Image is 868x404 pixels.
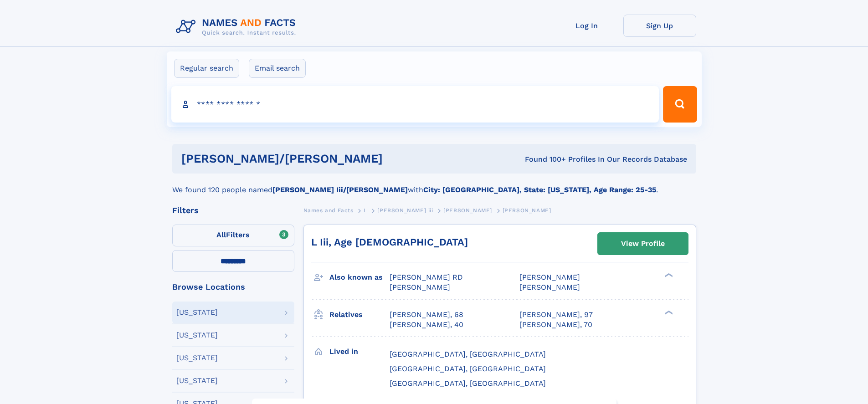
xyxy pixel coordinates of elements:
[454,154,687,164] div: Found 100+ Profiles In Our Records Database
[550,15,623,37] a: Log In
[623,15,696,37] a: Sign Up
[390,379,546,388] span: [GEOGRAPHIC_DATA], [GEOGRAPHIC_DATA]
[364,207,367,214] span: L
[329,307,390,322] h3: Relatives
[272,185,408,194] b: [PERSON_NAME] Iii/[PERSON_NAME]
[519,283,580,291] span: [PERSON_NAME]
[329,344,390,359] h3: Lived in
[329,270,390,285] h3: Also known as
[249,59,306,78] label: Email search
[390,320,463,330] a: [PERSON_NAME], 40
[176,332,218,339] div: [US_STATE]
[216,230,226,239] span: All
[176,309,218,316] div: [US_STATE]
[176,354,218,362] div: [US_STATE]
[181,153,454,164] h1: [PERSON_NAME]/[PERSON_NAME]
[172,15,303,39] img: Logo Names and Facts
[377,207,433,214] span: [PERSON_NAME] iii
[303,205,354,216] a: Names and Facts
[390,364,546,373] span: [GEOGRAPHIC_DATA], [GEOGRAPHIC_DATA]
[519,273,580,281] span: [PERSON_NAME]
[364,205,367,216] a: L
[176,377,218,384] div: [US_STATE]
[443,205,492,216] a: [PERSON_NAME]
[311,236,468,248] a: L Iii, Age [DEMOGRAPHIC_DATA]
[174,59,239,78] label: Regular search
[390,273,463,281] span: [PERSON_NAME] RD
[390,310,463,320] a: [PERSON_NAME], 68
[663,86,697,123] button: Search Button
[663,309,673,315] div: ❯
[377,205,433,216] a: [PERSON_NAME] iii
[663,272,673,278] div: ❯
[423,185,656,194] b: City: [GEOGRAPHIC_DATA], State: [US_STATE], Age Range: 25-35
[390,350,546,358] span: [GEOGRAPHIC_DATA], [GEOGRAPHIC_DATA]
[519,310,593,320] a: [PERSON_NAME], 97
[172,225,294,246] label: Filters
[172,206,294,215] div: Filters
[443,207,492,214] span: [PERSON_NAME]
[172,283,294,291] div: Browse Locations
[519,320,592,330] a: [PERSON_NAME], 70
[621,233,665,254] div: View Profile
[171,86,659,123] input: search input
[598,233,688,255] a: View Profile
[390,283,450,291] span: [PERSON_NAME]
[172,174,696,195] div: We found 120 people named with .
[503,207,551,214] span: [PERSON_NAME]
